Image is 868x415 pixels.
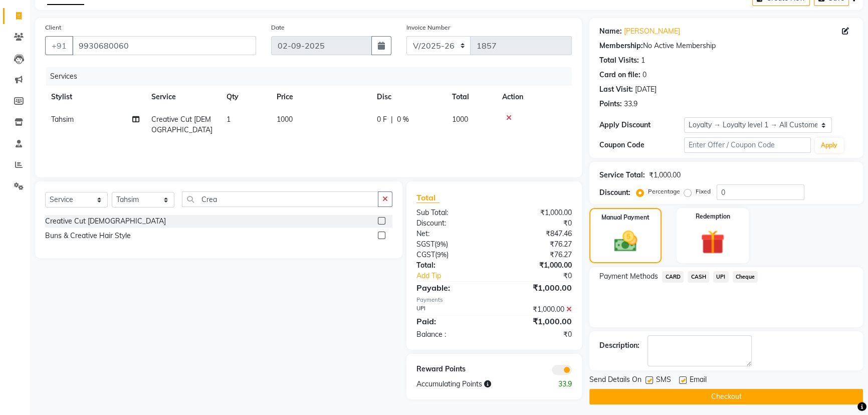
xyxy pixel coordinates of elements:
div: Discount: [599,187,630,198]
span: 1000 [452,115,468,124]
div: ₹847.46 [494,229,579,239]
div: Name: [599,26,622,37]
div: 0 [642,70,646,80]
div: Total: [409,260,494,271]
div: Services [46,67,579,86]
div: Reward Points [409,364,494,375]
span: UPI [713,271,729,283]
div: Accumulating Points [409,379,537,389]
div: ₹1,000.00 [649,170,681,180]
span: CASH [688,271,709,283]
th: Action [496,86,572,108]
span: SMS [656,374,671,387]
img: _cash.svg [607,228,644,255]
span: Send Details On [589,374,641,387]
div: ₹0 [508,271,579,281]
div: Coupon Code [599,140,684,150]
div: 33.9 [537,379,579,389]
button: +91 [45,36,73,55]
div: Paid: [409,315,494,327]
span: CGST [416,250,435,259]
div: Description: [599,340,639,351]
span: | [391,114,393,125]
div: 1 [641,55,645,66]
span: 1000 [277,115,293,124]
button: Apply [815,138,843,153]
span: CARD [662,271,684,283]
span: 0 F [377,114,387,125]
img: _gift.svg [693,227,732,257]
span: 9% [437,240,446,248]
span: Tahsim [51,115,74,124]
div: ₹76.27 [494,250,579,260]
label: Invoice Number [406,23,450,32]
div: Buns & Creative Hair Style [45,231,131,241]
label: Date [271,23,285,32]
div: Apply Discount [599,120,684,130]
div: ₹0 [494,329,579,340]
th: Disc [371,86,446,108]
div: Creative Cut [DEMOGRAPHIC_DATA] [45,216,166,227]
div: Total Visits: [599,55,639,66]
a: Add Tip [409,271,509,281]
div: ( ) [409,239,494,250]
a: [PERSON_NAME] [624,26,680,37]
div: ₹1,000.00 [494,207,579,218]
span: Cheque [733,271,758,283]
label: Fixed [696,187,711,196]
label: Redemption [696,212,730,221]
div: No Active Membership [599,41,853,51]
div: ₹1,000.00 [494,282,579,294]
th: Qty [221,86,271,108]
div: Membership: [599,41,643,51]
span: Payment Methods [599,271,658,282]
th: Stylist [45,86,145,108]
button: Checkout [589,389,863,404]
span: SGST [416,240,435,249]
div: 33.9 [624,99,637,109]
div: UPI [409,304,494,315]
div: Service Total: [599,170,645,180]
div: ( ) [409,250,494,260]
div: ₹1,000.00 [494,260,579,271]
span: Creative Cut [DEMOGRAPHIC_DATA] [151,115,212,134]
span: 9% [437,251,447,259]
label: Client [45,23,61,32]
div: Last Visit: [599,84,633,95]
div: Sub Total: [409,207,494,218]
input: Search by Name/Mobile/Email/Code [72,36,256,55]
div: ₹1,000.00 [494,315,579,327]
span: 0 % [397,114,409,125]
div: ₹76.27 [494,239,579,250]
label: Manual Payment [601,213,649,222]
div: ₹0 [494,218,579,229]
div: Net: [409,229,494,239]
label: Percentage [648,187,680,196]
th: Total [446,86,496,108]
span: Email [690,374,707,387]
span: 1 [227,115,231,124]
th: Price [271,86,371,108]
th: Service [145,86,221,108]
span: Total [416,192,440,203]
div: Discount: [409,218,494,229]
div: Payments [416,296,572,304]
div: Payable: [409,282,494,294]
div: Card on file: [599,70,640,80]
div: Balance : [409,329,494,340]
input: Search or Scan [182,191,378,207]
div: ₹1,000.00 [494,304,579,315]
div: [DATE] [635,84,657,95]
div: Points: [599,99,622,109]
input: Enter Offer / Coupon Code [684,137,811,153]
